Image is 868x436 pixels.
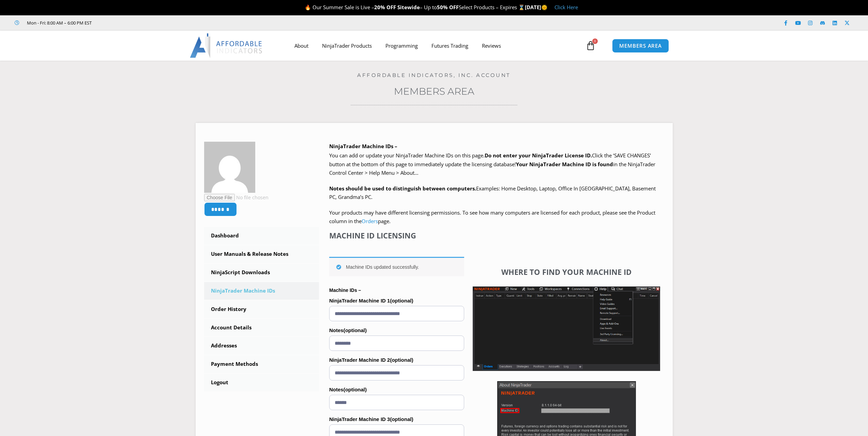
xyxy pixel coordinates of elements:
a: Orders [362,218,378,224]
strong: 50% OFF [437,4,459,11]
strong: 20% OFF [374,4,396,11]
strong: [DATE] [525,4,548,11]
nav: Account pages [204,227,319,391]
nav: Menu [288,38,584,53]
span: (optional) [390,416,413,422]
span: (optional) [390,357,413,363]
span: Examples: Home Desktop, Laptop, Office In [GEOGRAPHIC_DATA], Basement PC, Grandma’s PC. [329,185,656,201]
a: 0 [576,36,606,56]
h4: Machine ID Licensing [329,231,464,240]
iframe: Customer reviews powered by Trustpilot [101,19,203,26]
span: Your products may have different licensing permissions. To see how many computers are licensed fo... [329,209,655,225]
a: Click Here [554,4,578,11]
a: Account Details [204,319,319,337]
strong: Machine IDs – [329,287,361,293]
a: NinjaTrader Machine IDs [204,282,319,300]
a: Order History [204,300,319,318]
a: Reviews [475,38,508,53]
a: Payment Methods [204,355,319,373]
span: You can add or update your NinjaTrader Machine IDs on this page. [329,152,485,159]
span: 🌞 [541,4,548,11]
span: Click the ‘SAVE CHANGES’ button at the bottom of this page to immediately update the licensing da... [329,152,655,176]
label: Notes [329,325,464,336]
a: NinjaScript Downloads [204,264,319,281]
span: (optional) [344,327,367,333]
span: (optional) [344,387,367,392]
img: LogoAI | Affordable Indicators – NinjaTrader [190,33,263,58]
b: NinjaTrader Machine IDs – [329,143,397,150]
a: Addresses [204,337,319,355]
img: Screenshot 2025-01-17 1155544 | Affordable Indicators – NinjaTrader [473,286,660,371]
a: MEMBERS AREA [612,39,669,53]
a: NinjaTrader Products [315,38,379,53]
span: MEMBERS AREA [619,43,662,48]
a: Members Area [394,85,474,97]
span: 🔥 Our Summer Sale is Live – – Up to Select Products – Expires ⌛ [305,4,525,11]
label: NinjaTrader Machine ID 3 [329,414,464,424]
span: 0 [592,38,598,44]
a: Futures Trading [425,38,475,53]
a: Programming [379,38,425,53]
h4: Where to find your Machine ID [473,267,660,276]
img: 7db3128c115a43f694adce31e78a6ad4d66e6ab2b04fb6ef6034ada9df84ea3c [204,142,255,193]
label: Notes [329,385,464,395]
strong: Sitewide [397,4,420,11]
span: (optional) [390,298,413,303]
a: User Manuals & Release Notes [204,245,319,263]
label: NinjaTrader Machine ID 2 [329,355,464,365]
a: About [288,38,315,53]
span: Mon - Fri: 8:00 AM – 6:00 PM EST [25,19,92,27]
strong: Your NinjaTrader Machine ID is found [516,161,613,168]
b: Do not enter your NinjaTrader License ID. [485,152,592,159]
a: Dashboard [204,227,319,245]
a: Affordable Indicators, Inc. Account [357,72,511,78]
a: Logout [204,374,319,391]
label: NinjaTrader Machine ID 1 [329,296,464,306]
strong: Notes should be used to distinguish between computers. [329,185,476,192]
div: Machine IDs updated successfully. [329,257,464,276]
